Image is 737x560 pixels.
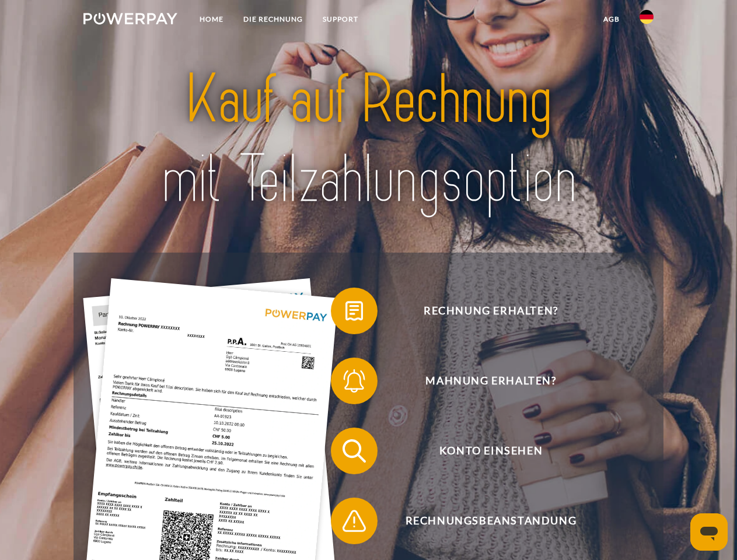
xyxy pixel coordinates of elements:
img: de [640,10,654,24]
a: DIE RECHNUNG [233,9,313,30]
img: qb_search.svg [340,436,369,466]
a: agb [593,9,630,30]
img: title-powerpay_de.svg [111,56,626,223]
img: qb_warning.svg [340,506,369,535]
a: SUPPORT [313,9,368,30]
img: logo-powerpay-white.svg [83,13,177,24]
span: Konto einsehen [348,428,634,474]
a: Home [190,9,233,30]
img: qb_bell.svg [340,366,369,395]
button: Rechnung erhalten? [331,288,634,334]
span: Rechnungsbeanstandung [348,498,634,544]
button: Konto einsehen [331,428,634,474]
button: Mahnung erhalten? [331,358,634,404]
iframe: Schaltfläche zum Öffnen des Messaging-Fensters [690,513,728,551]
img: qb_bill.svg [340,296,369,325]
span: Mahnung erhalten? [348,358,634,404]
button: Rechnungsbeanstandung [331,498,634,544]
span: Rechnung erhalten? [348,288,634,334]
